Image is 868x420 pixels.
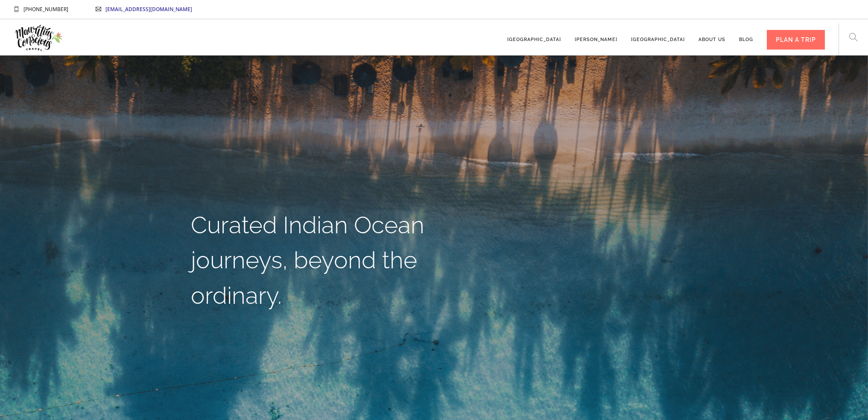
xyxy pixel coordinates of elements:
h1: Curated Indian Ocean journeys, beyond the ordinary. [191,208,428,314]
div: PLAN A TRIP [767,30,825,50]
a: [EMAIL_ADDRESS][DOMAIN_NAME] [105,6,192,13]
a: PLAN A TRIP [767,24,825,47]
a: About us [698,24,725,47]
a: [PERSON_NAME] [575,24,617,47]
span: [PHONE_NUMBER] [23,6,68,13]
a: [GEOGRAPHIC_DATA] [507,24,561,47]
img: Mauritius Conscious Travel [14,22,64,54]
a: Blog [739,24,753,47]
a: [GEOGRAPHIC_DATA] [631,24,685,47]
